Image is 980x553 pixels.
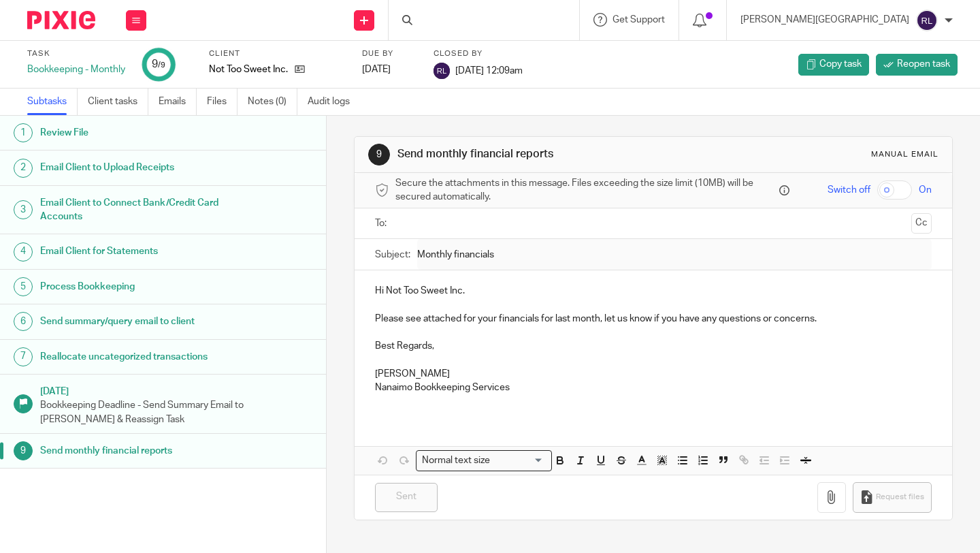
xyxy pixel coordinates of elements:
p: Please see attached for your financials for last month, let us know if you have any questions or ... [375,312,932,326]
div: 5 [14,277,33,296]
h1: [DATE] [40,381,312,398]
p: Nanaimo Bookkeeping Services [375,381,932,394]
div: Search for option [416,450,552,471]
input: Search for option [495,454,544,468]
img: svg%3E [434,63,450,79]
span: Copy task [819,57,862,71]
span: Request files [876,492,924,503]
small: /9 [158,61,165,69]
div: 9 [152,57,165,72]
div: 9 [368,144,390,165]
button: Request files [853,482,932,513]
img: Pixie [27,11,95,29]
h1: Send monthly financial reports [40,441,222,461]
div: 3 [14,200,33,219]
label: Due by [362,48,416,59]
h1: Send summary/query email to client [40,311,222,332]
span: Switch off [828,183,870,197]
button: Cc [911,213,932,234]
span: [DATE] 12:09am [455,65,523,75]
div: 7 [14,347,33,366]
label: Closed by [434,48,523,59]
a: Audit logs [308,89,360,115]
p: Bookkeeping Deadline - Send Summary Email to [PERSON_NAME] & Reassign Task [40,398,312,426]
a: Subtasks [27,89,78,115]
div: [DATE] [362,63,416,76]
img: svg%3E [916,10,938,31]
input: Sent [375,483,438,512]
a: Copy task [798,54,869,76]
div: 4 [14,242,33,262]
a: Emails [159,89,197,115]
p: [PERSON_NAME] [375,367,932,381]
p: Best Regards, [375,339,932,353]
a: Notes (0) [248,89,297,115]
span: Secure the attachments in this message. Files exceeding the size limit (10MB) will be secured aut... [395,176,776,204]
span: Normal text size [419,454,493,468]
div: 1 [14,123,33,142]
p: Not Too Sweet Inc. [209,63,288,76]
p: Hi Not Too Sweet Inc. [375,284,932,298]
h1: Email Client to Connect Bank/Credit Card Accounts [40,193,222,227]
div: Manual email [871,149,938,160]
span: Get Support [612,15,665,25]
label: Client [209,48,345,59]
span: Reopen task [897,57,950,71]
div: 6 [14,312,33,331]
h1: Email Client for Statements [40,241,222,262]
div: 9 [14,441,33,460]
a: Reopen task [876,54,958,76]
h1: Email Client to Upload Receipts [40,157,222,178]
span: On [919,183,932,197]
h1: Send monthly financial reports [397,147,683,161]
h1: Review File [40,123,222,143]
label: Task [27,48,125,59]
label: To: [375,217,390,230]
p: [PERSON_NAME][GEOGRAPHIC_DATA] [740,13,909,27]
h1: Reallocate uncategorized transactions [40,347,222,367]
div: 2 [14,159,33,178]
label: Subject: [375,248,410,262]
div: Bookkeeping - Monthly [27,63,125,76]
h1: Process Bookkeeping [40,276,222,297]
a: Files [207,89,238,115]
a: Client tasks [88,89,148,115]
